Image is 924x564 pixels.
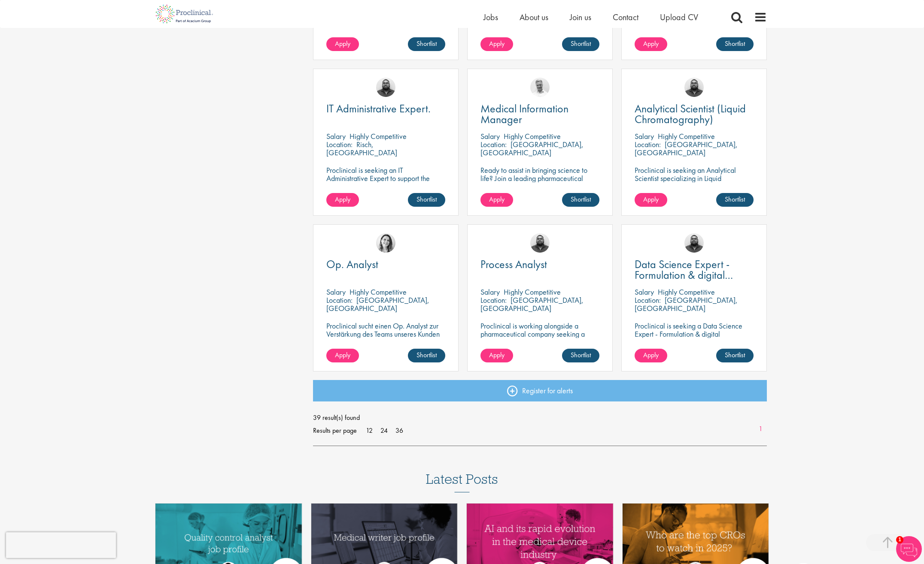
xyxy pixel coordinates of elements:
a: 12 [363,426,376,435]
span: IT Administrative Expert. [326,101,431,116]
a: Shortlist [408,37,445,51]
span: Location: [635,139,661,149]
span: Location: [480,139,507,149]
p: [GEOGRAPHIC_DATA], [GEOGRAPHIC_DATA] [480,139,584,157]
span: Salary [326,287,346,297]
span: Apply [489,350,505,359]
a: Shortlist [716,37,754,51]
p: [GEOGRAPHIC_DATA], [GEOGRAPHIC_DATA] [635,295,738,313]
a: 24 [377,426,391,435]
span: Medical Information Manager [480,101,568,127]
span: Apply [335,195,350,204]
a: Data Science Expert - Formulation & digital transformation [635,259,754,280]
span: Salary [326,131,346,141]
span: Salary [480,287,500,297]
a: Shortlist [562,37,599,51]
p: Highly Competitive [504,131,561,141]
a: Apply [480,37,513,51]
a: Jobs [483,12,498,23]
p: Highly Competitive [658,131,715,141]
span: 39 result(s) found [313,411,767,424]
span: Salary [635,287,654,297]
a: Contact [613,12,638,23]
span: Data Science Expert - Formulation & digital transformation [635,257,733,293]
p: Proclinical is seeking an IT Administrative Expert to support the Commercial stream SAP SD of the... [326,166,445,199]
span: Apply [489,195,505,204]
p: Highly Competitive [350,287,407,297]
a: Medical Information Manager [480,103,599,125]
span: Apply [335,39,350,48]
span: Apply [335,350,350,359]
a: About us [520,12,548,23]
a: Shortlist [716,349,754,362]
a: 1 [754,424,767,434]
p: Highly Competitive [350,131,407,141]
a: Apply [326,349,359,362]
a: Apply [635,349,667,362]
span: Process Analyst [480,257,547,271]
img: Ashley Bennett [684,78,704,97]
a: Process Analyst [480,259,599,270]
a: Register for alerts [313,380,767,401]
p: [GEOGRAPHIC_DATA], [GEOGRAPHIC_DATA] [480,295,584,313]
a: Apply [326,37,359,51]
img: Ashley Bennett [376,78,395,97]
a: Op. Analyst [326,259,445,270]
img: Ashley Bennett [530,233,550,253]
a: Upload CV [660,12,698,23]
a: Join us [570,12,591,23]
p: Proclinical is working alongside a pharmaceutical company seeking a Process Analyst to join their... [480,322,599,354]
span: Apply [643,39,659,48]
p: [GEOGRAPHIC_DATA], [GEOGRAPHIC_DATA] [635,139,738,157]
span: Apply [643,195,659,204]
a: Shortlist [408,193,445,207]
span: Location: [480,295,507,305]
span: Apply [643,350,659,359]
a: 36 [392,426,406,435]
a: IT Administrative Expert. [326,103,445,114]
span: 1 [896,536,903,543]
span: Analytical Scientist (Liquid Chromatography) [635,101,746,127]
img: Chatbot [896,536,922,562]
a: Apply [480,349,513,362]
a: Apply [635,37,667,51]
p: Proclinical is seeking an Analytical Scientist specializing in Liquid Chromatography to join our ... [635,166,754,199]
p: Highly Competitive [504,287,561,297]
img: Nur Ergiydiren [376,233,395,253]
p: [GEOGRAPHIC_DATA], [GEOGRAPHIC_DATA] [326,295,429,313]
iframe: reCAPTCHA [6,532,116,558]
a: Apply [326,193,359,207]
a: Shortlist [562,349,599,362]
a: Analytical Scientist (Liquid Chromatography) [635,103,754,125]
span: Location: [326,139,353,149]
p: Risch, [GEOGRAPHIC_DATA] [326,139,397,157]
span: Apply [489,39,505,48]
a: Shortlist [408,349,445,362]
p: Highly Competitive [658,287,715,297]
p: Proclinical is seeking a Data Science Expert - Formulation & digital transformation to support di... [635,322,754,362]
img: Ashley Bennett [684,233,704,253]
img: Joshua Bye [530,78,550,97]
a: Apply [635,193,667,207]
a: Apply [480,193,513,207]
a: Shortlist [562,193,599,207]
p: Ready to assist in bringing science to life? Join a leading pharmaceutical company to play a key ... [480,166,599,207]
span: Results per page [313,424,357,437]
h3: Latest Posts [426,472,498,492]
a: Shortlist [716,193,754,207]
span: Location: [635,295,661,305]
span: Salary [480,131,500,141]
span: Location: [326,295,353,305]
span: Op. Analyst [326,257,378,271]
